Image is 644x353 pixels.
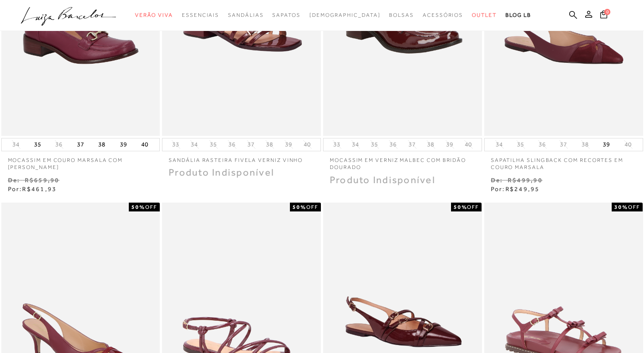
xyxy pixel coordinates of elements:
[462,140,474,149] button: 40
[614,204,628,210] strong: 30%
[169,167,274,178] span: Produto Indisponível
[389,12,414,18] span: Bolsas
[25,176,60,184] small: R$659,90
[598,10,610,22] button: 0
[508,176,543,184] small: R$499,90
[514,140,527,149] button: 35
[228,7,263,23] a: categoryNavScreenReaderText
[293,204,306,210] strong: 50%
[505,185,540,192] span: R$249,95
[139,138,151,151] button: 40
[387,140,399,149] button: 36
[309,7,381,23] a: noSubCategoriesText
[443,140,456,149] button: 39
[301,140,313,149] button: 40
[484,151,643,172] a: SAPATILHA SLINGBACK COM RECORTES EM COURO MARSALA
[96,138,108,151] button: 38
[226,140,238,149] button: 36
[536,140,548,149] button: 36
[182,12,219,18] span: Essenciais
[8,185,57,192] span: Por:
[600,138,613,151] button: 39
[423,12,463,18] span: Acessórios
[53,140,65,149] button: 36
[472,7,497,23] a: categoryNavScreenReaderText
[467,204,479,210] span: OFF
[368,140,381,149] button: 35
[245,140,257,149] button: 37
[282,140,295,149] button: 39
[454,204,467,210] strong: 50%
[323,151,482,172] a: MOCASSIM EM VERNIZ MALBEC COM BRIDÃO DOURADO
[228,12,263,18] span: Sandálias
[272,7,300,23] a: categoryNavScreenReaderText
[331,140,343,149] button: 33
[74,138,87,151] button: 37
[182,7,219,23] a: categoryNavScreenReaderText
[622,140,634,149] button: 40
[491,176,503,184] small: De:
[424,140,437,149] button: 38
[309,12,381,18] span: [DEMOGRAPHIC_DATA]
[135,7,173,23] a: categoryNavScreenReaderText
[263,140,276,149] button: 38
[604,9,610,15] span: 0
[505,7,531,23] a: BLOG LB
[131,204,145,210] strong: 50%
[389,7,414,23] a: categoryNavScreenReaderText
[162,151,321,164] a: Sandália rasteira fivela verniz vinho
[557,140,570,149] button: 37
[170,140,182,149] button: 33
[472,12,497,18] span: Outlet
[188,140,201,149] button: 34
[505,12,531,18] span: BLOG LB
[493,140,505,149] button: 34
[406,140,418,149] button: 37
[8,176,20,184] small: De:
[330,174,436,185] span: Produto Indisponível
[135,12,173,18] span: Verão Viva
[628,204,640,210] span: OFF
[117,138,130,151] button: 39
[306,204,318,210] span: OFF
[349,140,362,149] button: 34
[272,12,300,18] span: Sapatos
[10,140,22,149] button: 34
[31,138,44,151] button: 35
[423,7,463,23] a: categoryNavScreenReaderText
[22,185,57,192] span: R$461,93
[579,140,591,149] button: 38
[207,140,220,149] button: 35
[1,151,160,172] a: MOCASSIM EM COURO MARSALA COM [PERSON_NAME]
[145,204,157,210] span: OFF
[491,185,540,192] span: Por:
